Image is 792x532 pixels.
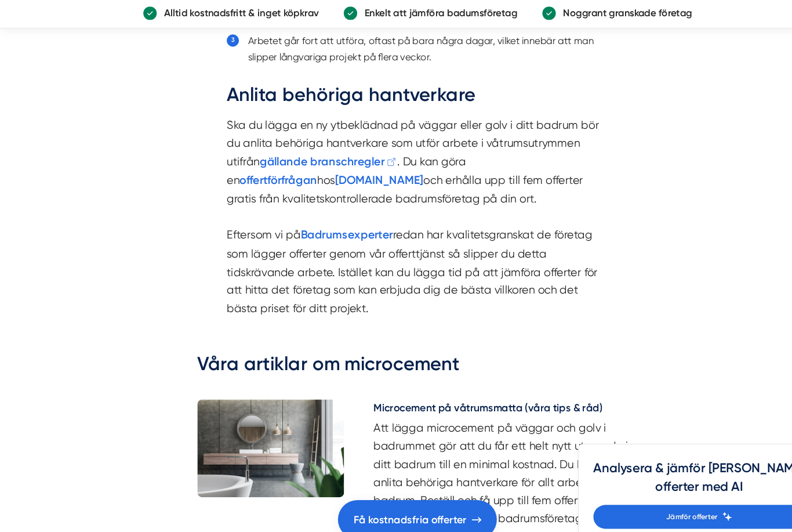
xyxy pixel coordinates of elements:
a: gällande branschregler [246,149,377,161]
h2: Våra artiklar om microcement [187,335,605,367]
p: Noggrant granskade företag [528,7,657,21]
h2: Anlita behöriga hantverkare [215,79,577,112]
a: Jämför offerter [563,481,764,504]
a: [DOMAIN_NAME] [318,167,402,179]
strong: offertförfrågan [227,167,301,179]
strong: gällande branschregler [246,149,365,162]
p: Enkelt att jämföra badumsföretag [339,7,491,21]
li: Arbetet går fort att utföra, oftast på bara några dagar, vilket innebär att man slipper långvarig... [235,34,577,63]
p: Att lägga microcement på väggar och golv i badrummet gör att du får ett helt nytt utseende i ditt... [354,400,605,503]
p: Alltid kostnadsfritt & inget köpkrav [149,7,303,21]
p: Ska du lägga en ny ytbeklädnad på väggar eller golv i ditt badrum bör du anlita behöriga hantverk... [215,112,577,303]
strong: Badrumsexperter [285,219,373,231]
a: Få kostnadsfria offerter [321,476,471,513]
img: Microcement på våtrumsmatta (våra tips & råd) [187,381,326,474]
a: Microcement på våtrumsmatta (våra tips & råd) [354,381,605,400]
a: Badrumsexperter [285,219,373,231]
span: Få kostnadsfria offerter [336,487,443,503]
h4: Analysera & jämför [PERSON_NAME] offerter med AI [563,437,764,481]
a: offertförfrågan [227,167,301,179]
strong: [DOMAIN_NAME] [318,167,402,179]
span: Jämför offerter [632,487,681,498]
